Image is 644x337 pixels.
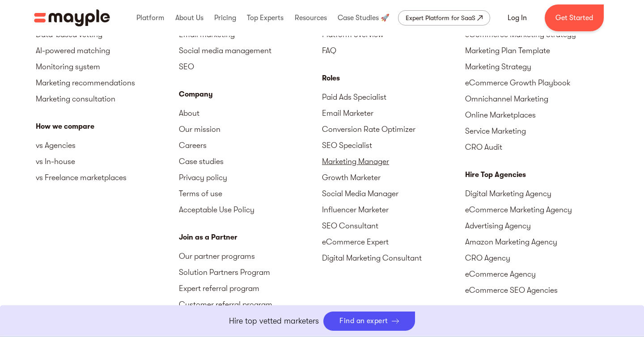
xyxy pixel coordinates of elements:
a: Customer referral program [179,296,322,312]
div: Join as a Partner [179,232,322,243]
a: Email Marketer [322,105,465,121]
a: Our partner programs [179,248,322,264]
a: Monitoring system [36,59,179,75]
div: Pricing [212,4,238,32]
a: eCommerce Agency [465,266,608,282]
div: Platform [134,4,166,32]
a: Expert Platform for SaaS [398,10,490,25]
a: Digital Marketing Agency [465,185,608,202]
a: Social media management [179,42,322,59]
a: Case studies [179,153,322,169]
a: Marketing Plan Template [465,42,608,59]
a: eCommerce Growth Playbook [465,75,608,91]
div: About Us [173,4,206,32]
a: Get Started [545,4,604,31]
a: Marketing Strategy [465,59,608,75]
a: Online Marketplaces [465,107,608,123]
div: Resources [292,4,329,32]
a: Careers [179,137,322,153]
a: vs Freelance marketplaces [36,169,179,185]
a: SEO [179,59,322,75]
a: Acceptable Use Policy [179,202,322,218]
a: Marketing consultation [36,91,179,107]
div: How we compare [36,121,179,132]
a: Paid Ads Specialist [322,89,465,105]
a: About [179,105,322,121]
a: FAQ [322,42,465,59]
a: eCommerce SEO Agencies [465,282,608,298]
a: Omnichannel Marketing [465,91,608,107]
a: Privacy policy [179,169,322,185]
div: Company [179,89,322,100]
a: Amazon Marketing Agency [465,234,608,250]
a: Log In [497,7,538,29]
iframe: Chat Widget [483,233,644,337]
a: Expert referral program [179,280,322,296]
a: vs In-house [36,153,179,169]
div: Expert Platform for SaaS [406,13,475,23]
a: Our mission [179,121,322,137]
a: Growth Marketer [322,169,465,185]
a: Service Marketing [465,123,608,139]
img: Mayple logo [34,9,110,26]
a: eCommerce Expert [322,234,465,250]
a: CRO Audit [465,139,608,155]
a: Terms of use [179,185,322,202]
div: Top Experts [245,4,286,32]
a: SEO Specialist [322,137,465,153]
a: Digital Marketing Consultant [322,250,465,266]
a: CRO Agency [465,250,608,266]
a: Advertising Agency [465,218,608,234]
a: Influencer Marketer [322,202,465,218]
div: Roles [322,73,465,84]
div: Hire Top Agencies [465,169,608,180]
a: Marketing Manager [322,153,465,169]
a: Solution Partners Program [179,264,322,280]
a: home [34,9,110,26]
a: Conversion Rate Optimizer [322,121,465,137]
a: eCommerce Marketing Agency [465,202,608,218]
a: AI-powered matching [36,42,179,59]
a: vs Agencies [36,137,179,153]
a: Social Media Manager [322,185,465,202]
a: SEO Consultant [322,218,465,234]
a: Marketing recommendations [36,75,179,91]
